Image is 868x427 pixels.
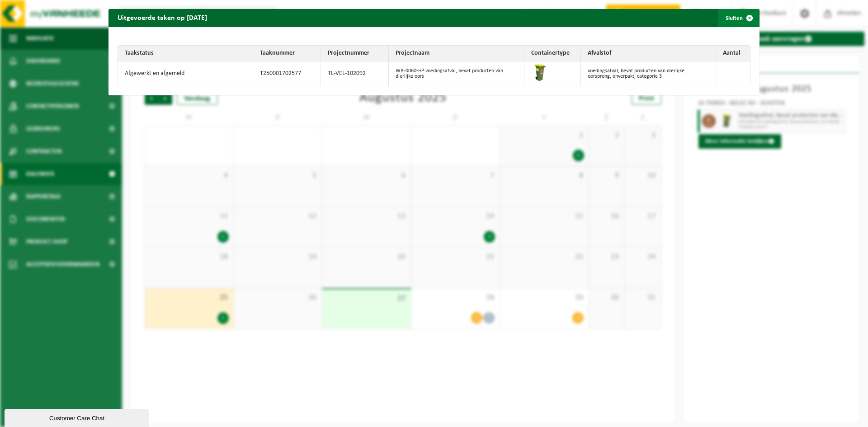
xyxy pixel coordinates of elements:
[321,46,389,61] th: Projectnummer
[531,64,549,82] img: WB-0060-HPE-GN-50
[389,61,524,86] td: WB-0060-HP voedingsafval, bevat producten van dierlijke oors
[524,46,581,61] th: Containertype
[716,46,750,61] th: Aantal
[253,61,321,86] td: T250001702577
[253,46,321,61] th: Taaknummer
[108,9,216,26] h2: Uitgevoerde taken op [DATE]
[118,46,253,61] th: Taakstatus
[718,9,759,27] button: Sluiten
[118,61,253,86] td: Afgewerkt en afgemeld
[581,61,716,86] td: voedingsafval, bevat producten van dierlijke oorsprong, onverpakt, categorie 3
[581,46,716,61] th: Afvalstof
[5,407,151,427] iframe: chat widget
[389,46,524,61] th: Projectnaam
[321,61,389,86] td: TL-VEL-102092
